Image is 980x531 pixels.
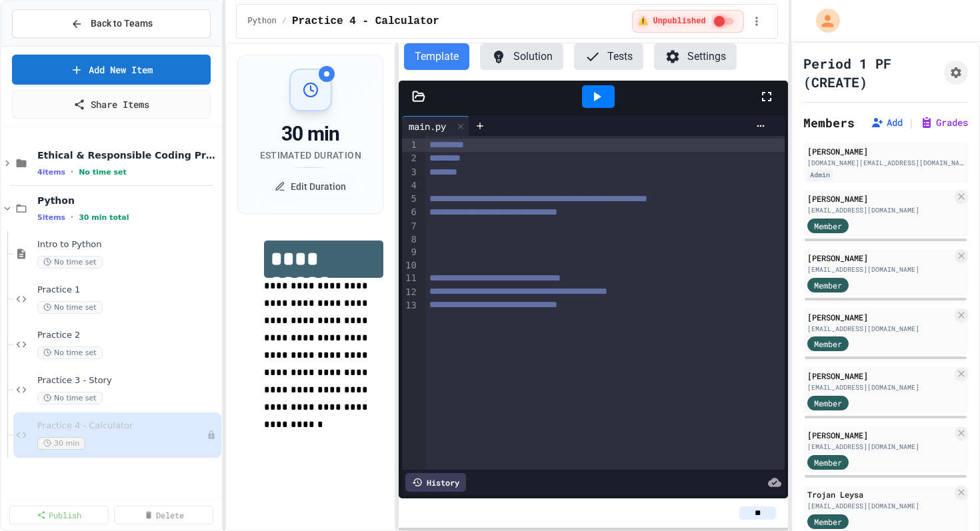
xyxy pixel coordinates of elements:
a: Add New Item [12,55,211,85]
button: Template [404,43,469,70]
span: / [282,16,287,27]
a: Delete [114,506,213,524]
button: Settings [654,43,737,70]
button: Grades [920,116,968,129]
div: main.py [402,116,469,136]
div: [PERSON_NAME] [807,370,952,382]
div: [EMAIL_ADDRESS][DOMAIN_NAME] [807,324,952,334]
a: Publish [9,506,109,524]
div: [DOMAIN_NAME][EMAIL_ADDRESS][DOMAIN_NAME] [807,158,964,168]
span: Practice 2 [37,330,219,341]
div: 8 [402,233,419,247]
div: 3 [402,166,419,179]
div: 5 [402,193,419,206]
span: Member [814,279,842,291]
span: Back to Teams [91,17,153,31]
div: My Account [802,5,843,36]
div: [EMAIL_ADDRESS][DOMAIN_NAME] [807,382,952,392]
div: [EMAIL_ADDRESS][DOMAIN_NAME] [807,265,952,274]
div: 30 min [260,122,361,146]
div: main.py [402,119,453,133]
div: 2 [402,152,419,165]
button: Add [871,116,903,129]
span: Member [814,397,842,409]
div: Unpublished [207,430,216,440]
span: No time set [37,301,103,314]
span: Ethical & Responsible Coding Practice [37,149,219,161]
span: No time set [37,346,103,359]
div: 7 [402,220,419,233]
div: [EMAIL_ADDRESS][DOMAIN_NAME] [807,442,952,452]
span: Practice 4 - Calculator [292,13,439,29]
div: ⚠️ Students cannot see this content! Click the toggle to publish it and make it visible to your c... [632,10,743,33]
span: ⚠️ Unpublished [638,16,705,27]
span: Member [814,456,842,468]
div: Admin [807,169,833,181]
div: Trojan Leysa [807,488,952,500]
span: No time set [37,392,103,404]
h1: Period 1 PF (CREATE) [803,54,939,91]
div: 10 [402,259,419,272]
span: Practice 4 - Calculator [37,420,207,432]
span: Member [814,338,842,350]
button: Solution [480,43,563,70]
span: 30 min total [79,213,129,222]
div: [PERSON_NAME] [807,145,964,157]
div: [PERSON_NAME] [807,252,952,264]
button: Assignment Settings [944,61,968,85]
span: | [908,115,915,131]
div: 1 [402,139,419,152]
span: No time set [79,168,127,177]
span: 4 items [37,168,65,177]
div: 11 [402,272,419,285]
a: Share Items [12,90,211,119]
div: [PERSON_NAME] [807,311,952,323]
button: Back to Teams [12,9,211,38]
div: 6 [402,206,419,219]
span: 30 min [37,437,85,450]
div: [EMAIL_ADDRESS][DOMAIN_NAME] [807,205,952,215]
span: No time set [37,256,103,268]
h2: Members [803,113,855,132]
div: [EMAIL_ADDRESS][DOMAIN_NAME] [807,501,952,511]
span: Member [814,516,842,528]
span: Practice 3 - Story [37,375,219,386]
div: 12 [402,286,419,299]
span: Intro to Python [37,239,219,251]
span: • [71,212,73,223]
span: 5 items [37,213,65,222]
div: Estimated Duration [260,149,361,162]
span: Practice 1 [37,284,219,296]
div: [PERSON_NAME] [807,429,952,441]
span: Python [247,16,276,27]
div: History [405,473,466,492]
div: 9 [402,246,419,259]
span: • [71,167,73,177]
button: Edit Duration [261,173,359,200]
span: Member [814,220,842,232]
div: [PERSON_NAME] [807,193,952,205]
button: Tests [574,43,643,70]
div: 13 [402,299,419,312]
span: Python [37,195,219,207]
div: 4 [402,179,419,193]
